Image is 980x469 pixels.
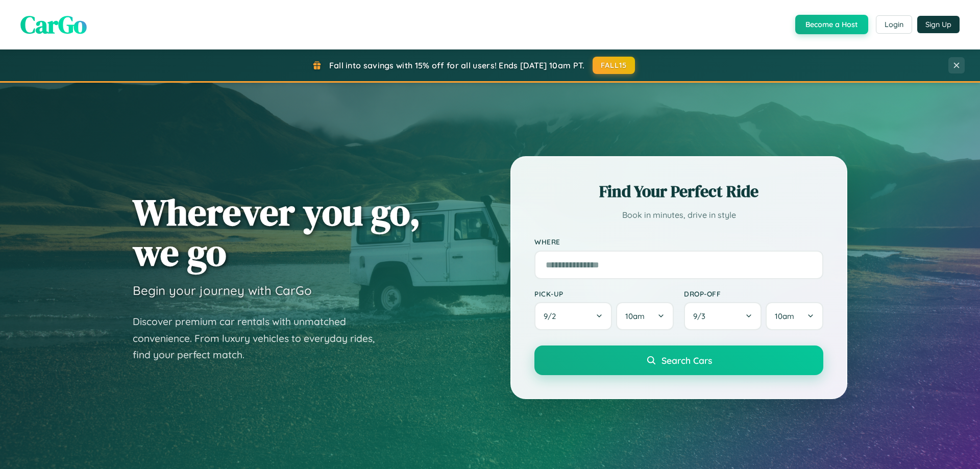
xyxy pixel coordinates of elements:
[534,302,612,330] button: 9/2
[534,289,674,298] label: Pick-up
[766,302,823,330] button: 10am
[593,57,635,74] button: FALL15
[329,60,585,70] span: Fall into savings with 15% off for all users! Ends [DATE] 10am PT.
[876,15,912,34] button: Login
[133,283,312,298] h3: Begin your journey with CarGo
[534,345,823,375] button: Search Cars
[544,311,561,321] span: 9 / 2
[775,311,794,321] span: 10am
[693,311,710,321] span: 9 / 3
[133,313,388,363] p: Discover premium car rentals with unmatched convenience. From luxury vehicles to everyday rides, ...
[795,15,868,34] button: Become a Host
[133,192,421,273] h1: Wherever you go, we go
[616,302,674,330] button: 10am
[20,8,87,41] span: CarGo
[684,302,762,330] button: 9/3
[534,208,823,223] p: Book in minutes, drive in style
[534,238,823,246] label: Where
[684,289,823,298] label: Drop-off
[534,180,823,203] h2: Find Your Perfect Ride
[661,355,712,366] span: Search Cars
[917,16,960,33] button: Sign Up
[625,311,645,321] span: 10am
